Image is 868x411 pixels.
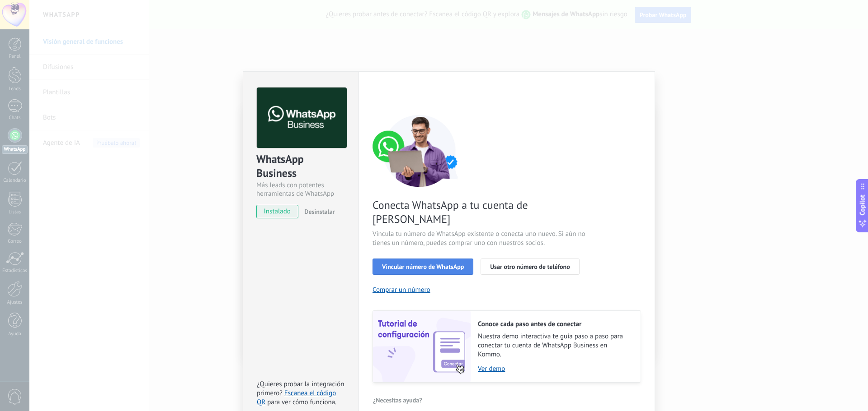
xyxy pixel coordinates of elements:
span: Copilot [858,194,867,215]
h2: Conoce cada paso antes de conectar [478,320,632,328]
img: logo_main.png [257,88,347,148]
span: ¿Necesitas ayuda? [373,397,422,403]
button: Desinstalar [301,205,335,218]
a: Ver demo [478,365,632,373]
span: Desinstalar [304,208,335,216]
span: Vincular número de WhatsApp [382,263,464,270]
span: ¿Quieres probar la integración primero? [257,380,344,397]
span: Vincula tu número de WhatsApp existente o conecta uno nuevo. Si aún no tienes un número, puedes c... [373,230,588,248]
span: Conecta WhatsApp a tu cuenta de [PERSON_NAME] [373,198,588,226]
span: para ver cómo funciona. [267,398,336,406]
span: Usar otro número de teléfono [490,263,570,270]
button: Comprar un número [373,286,430,294]
img: connect number [373,115,467,187]
div: WhatsApp Business [256,152,345,181]
a: Escanea el código QR [257,389,336,406]
button: Usar otro número de teléfono [481,259,579,275]
span: instalado [257,205,298,218]
button: ¿Necesitas ayuda? [373,393,423,407]
div: Más leads con potentes herramientas de WhatsApp [256,181,345,198]
span: Nuestra demo interactiva te guía paso a paso para conectar tu cuenta de WhatsApp Business en Kommo. [478,332,632,359]
button: Vincular número de WhatsApp [373,259,473,275]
